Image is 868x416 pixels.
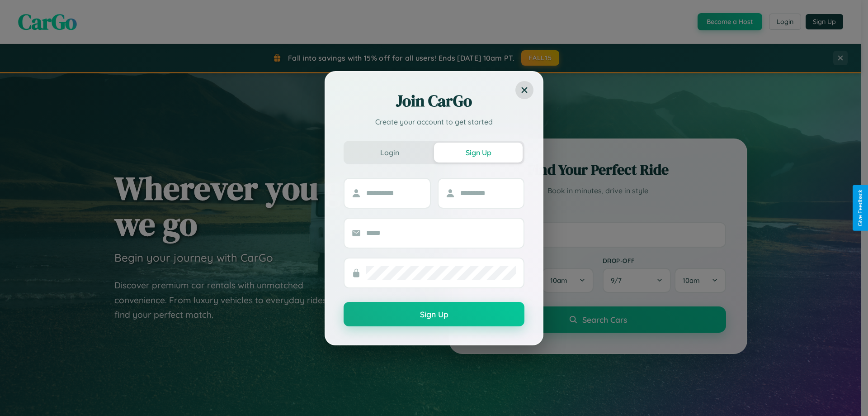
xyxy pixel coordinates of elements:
div: Give Feedback [857,190,863,226]
button: Sign Up [434,143,523,163]
button: Sign Up [344,302,524,326]
p: Create your account to get started [344,116,524,127]
button: Login [345,143,434,163]
h2: Join CarGo [344,90,524,112]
